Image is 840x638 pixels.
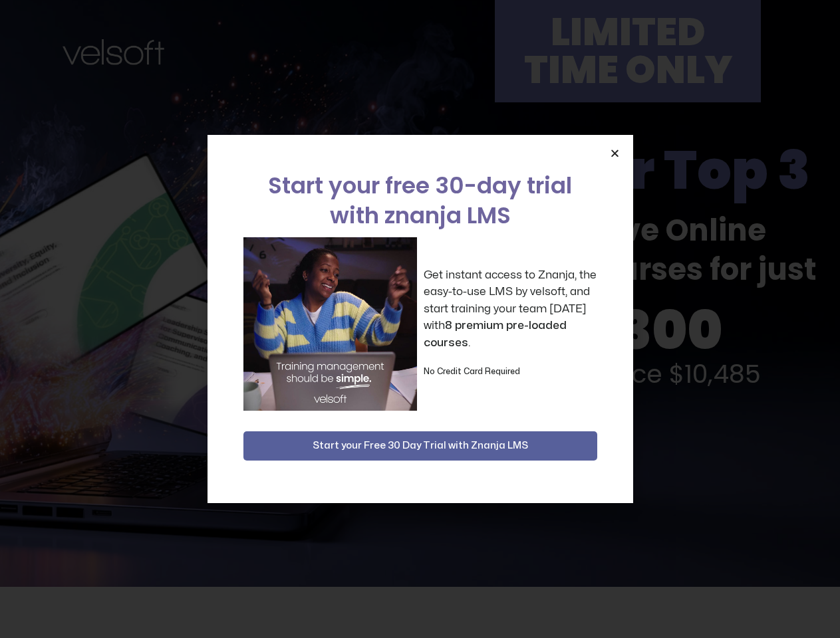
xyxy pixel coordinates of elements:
img: a woman sitting at her laptop dancing [243,237,417,411]
strong: 8 premium pre-loaded courses [424,320,567,348]
a: Close [610,148,620,158]
h2: Start your free 30-day trial with znanja LMS [243,171,597,231]
p: Get instant access to Znanja, the easy-to-use LMS by velsoft, and start training your team [DATE]... [424,266,597,352]
button: Start your Free 30 Day Trial with Znanja LMS [243,431,597,461]
span: Start your Free 30 Day Trial with Znanja LMS [313,438,528,454]
strong: No Credit Card Required [424,368,520,375]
